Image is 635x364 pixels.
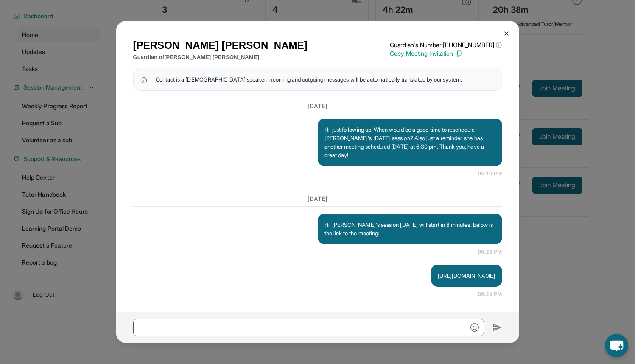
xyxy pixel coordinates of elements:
img: Copy Icon [455,50,462,57]
img: info Icon [140,75,147,84]
h3: [DATE] [133,195,502,203]
span: ⓘ [496,41,502,49]
p: Copy Meeting Invitation [390,49,502,58]
h3: [DATE] [133,102,502,110]
h1: [PERSON_NAME] [PERSON_NAME] [133,38,308,53]
span: 06:23 PM [478,248,502,256]
button: chat-button [605,334,628,357]
p: Guardian of [PERSON_NAME] [PERSON_NAME] [133,53,308,62]
span: Contact is a [DEMOGRAPHIC_DATA] speaker. Incoming and outgoing messages will be automatically tra... [156,75,462,84]
p: Guardian's Number: [PHONE_NUMBER] [390,41,502,49]
img: Emoji [470,323,479,332]
p: Hi, just following up. When would be a good time to reschedule [PERSON_NAME]'s [DATE] session? Al... [324,125,495,159]
p: Hi, [PERSON_NAME]'s session [DATE] will start in 8 minutes. Below is the link to the meeting: [324,220,495,237]
img: Close Icon [503,30,510,37]
img: Send icon [492,322,502,333]
span: 05:10 PM [478,169,502,178]
p: [URL][DOMAIN_NAME] [438,271,495,280]
span: 06:23 PM [478,290,502,299]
